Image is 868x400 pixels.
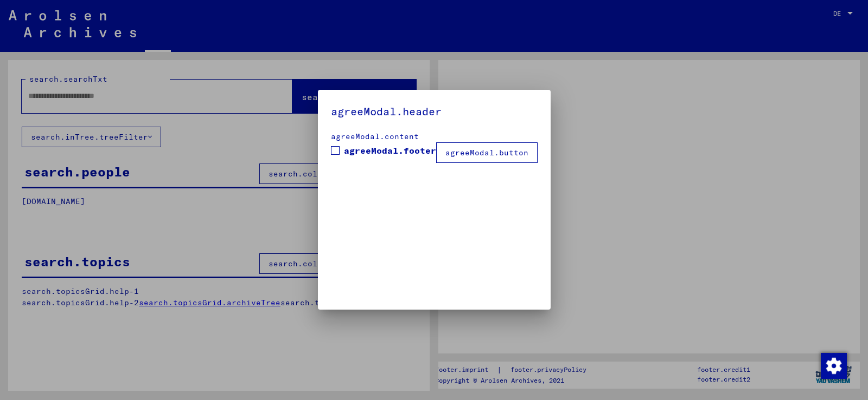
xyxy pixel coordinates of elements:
div: agreeModal.content [331,131,538,142]
div: Zustimmung ändern [820,352,846,378]
button: agreeModal.button [436,142,538,163]
span: agreeModal.footer [344,144,436,157]
img: Zustimmung ändern [821,353,847,379]
h5: agreeModal.header [331,103,538,120]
